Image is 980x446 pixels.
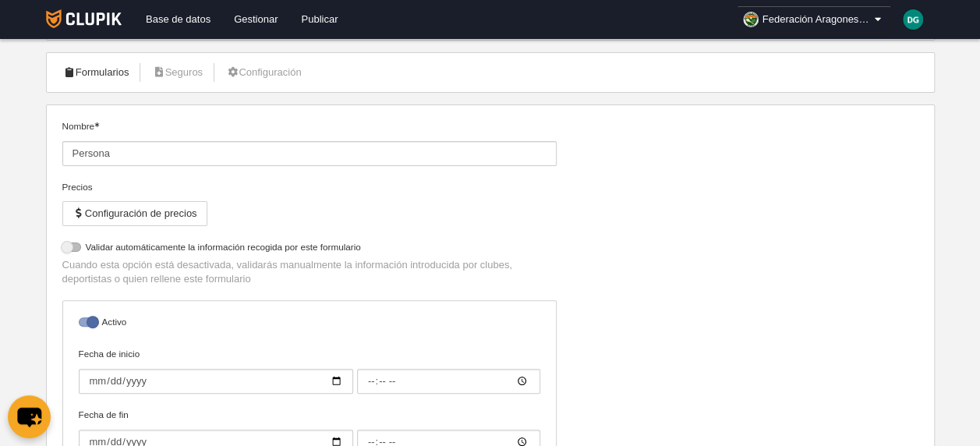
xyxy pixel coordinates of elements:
[79,369,353,394] input: Fecha de inicio
[46,9,122,28] img: Clupik
[62,258,557,286] p: Cuando esta opción está desactivada, validarás manualmente la información introducida por clubes,...
[762,12,872,27] span: Federación Aragonesa de Pelota
[737,6,891,33] a: Federación Aragonesa de Pelota
[62,201,207,226] button: Configuración de precios
[62,141,557,166] input: Nombre
[743,12,759,27] img: OaNUqngkLdpN.30x30.jpg
[903,9,923,30] img: c2l6ZT0zMHgzMCZmcz05JnRleHQ9REcmYmc9MDA4OTdi.png
[143,61,211,84] a: Seguros
[94,122,99,127] i: Obligatorio
[55,61,138,84] a: Formularios
[8,395,51,438] button: chat-button
[62,119,557,166] label: Nombre
[218,61,310,84] a: Configuración
[79,315,540,333] label: Activo
[62,240,557,258] label: Validar automáticamente la información recogida por este formulario
[357,369,540,394] input: Fecha de inicio
[79,347,540,394] label: Fecha de inicio
[62,180,557,194] div: Precios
